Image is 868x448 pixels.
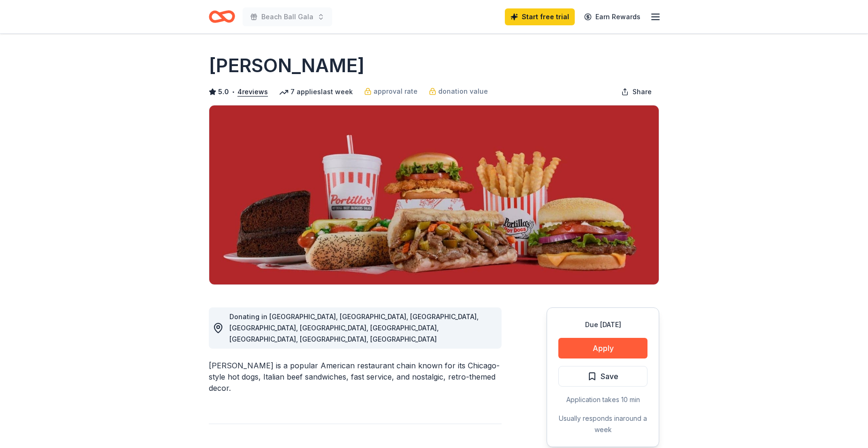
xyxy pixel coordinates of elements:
[209,360,502,394] div: [PERSON_NAME] is a popular American restaurant chain known for its Chicago-style hot dogs, Italia...
[279,86,353,97] div: 7 applies last week
[364,86,418,97] a: approval rate
[261,11,313,22] span: Beach Ball Gala
[438,86,488,97] span: donation value
[558,413,647,435] div: Usually responds in around a week
[209,6,235,28] a: Home
[614,82,659,101] button: Share
[601,370,618,382] span: Save
[429,86,488,97] a: donation value
[558,394,647,405] div: Application takes 10 min
[558,366,647,387] button: Save
[243,7,332,26] button: Beach Ball Gala
[579,8,646,25] a: Earn Rewards
[229,313,479,343] span: Donating in [GEOGRAPHIC_DATA], [GEOGRAPHIC_DATA], [GEOGRAPHIC_DATA], [GEOGRAPHIC_DATA], [GEOGRAPH...
[505,8,575,25] a: Start free trial
[373,86,418,97] span: approval rate
[237,86,268,97] button: 4reviews
[209,52,365,79] h1: [PERSON_NAME]
[558,338,647,358] button: Apply
[218,86,229,97] span: 5.0
[632,86,652,97] span: Share
[209,105,659,284] img: Image for Portillo's
[232,88,235,96] span: •
[558,319,647,330] div: Due [DATE]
